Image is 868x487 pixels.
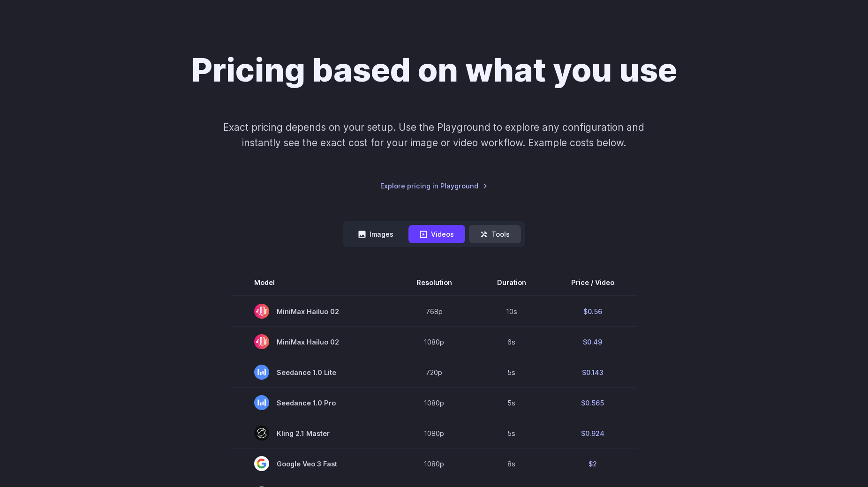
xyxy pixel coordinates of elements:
td: 1080p [394,418,475,449]
th: Model [232,270,394,296]
h1: Pricing based on what you use [191,51,677,90]
td: $0.565 [549,388,637,418]
th: Price / Video [549,270,637,296]
td: 720p [394,357,475,388]
span: Seedance 1.0 Pro [254,395,371,410]
td: 8s [475,449,549,479]
span: MiniMax Hailuo 02 [254,304,371,319]
td: 1080p [394,327,475,357]
th: Duration [475,270,549,296]
td: 5s [475,388,549,418]
th: Resolution [394,270,475,296]
td: 1080p [394,388,475,418]
td: 1080p [394,449,475,479]
td: 5s [475,418,549,449]
td: $0.924 [549,418,637,449]
button: Videos [408,225,465,243]
td: 5s [475,357,549,388]
span: Seedance 1.0 Lite [254,365,371,380]
button: Images [347,225,405,243]
td: 768p [394,296,475,327]
a: Explore pricing in Playground [380,180,488,191]
span: MiniMax Hailuo 02 [254,334,371,349]
td: $0.49 [549,327,637,357]
p: Exact pricing depends on your setup. Use the Playground to explore any configuration and instantl... [205,120,662,151]
td: 10s [475,296,549,327]
td: 6s [475,327,549,357]
span: Kling 2.1 Master [254,426,371,441]
td: $0.56 [549,296,637,327]
td: $2 [549,449,637,479]
button: Tools [469,225,521,243]
span: Google Veo 3 Fast [254,456,371,471]
td: $0.143 [549,357,637,388]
